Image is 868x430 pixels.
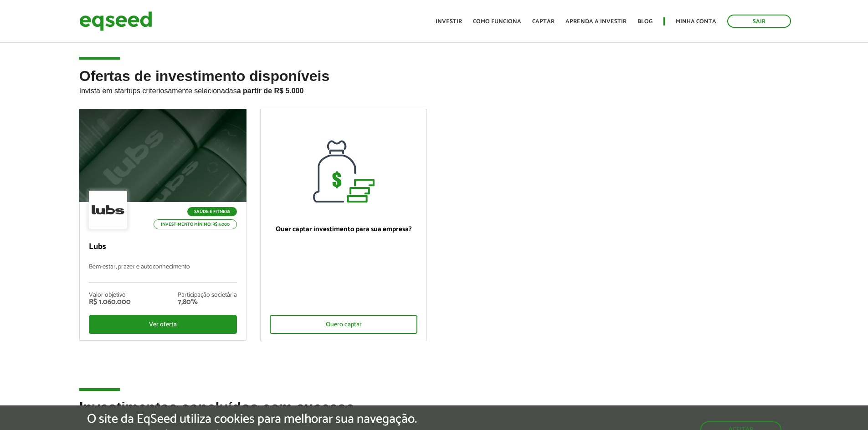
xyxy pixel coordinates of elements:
p: Invista em startups criteriosamente selecionadas [79,84,789,95]
a: Minha conta [676,19,716,25]
a: Aprenda a investir [565,19,627,25]
p: Lubs [89,242,237,252]
div: Ver oferta [89,315,237,334]
img: EqSeed [79,9,152,33]
a: Quer captar investimento para sua empresa? Quero captar [260,109,427,341]
h2: Ofertas de investimento disponíveis [79,68,789,109]
a: Saúde e Fitness Investimento mínimo: R$ 5.000 Lubs Bem-estar, prazer e autoconhecimento Valor obj... [79,109,247,341]
a: Sair [727,15,791,28]
div: Quero captar [270,315,418,334]
p: Quer captar investimento para sua empresa? [270,225,418,233]
a: Como funciona [473,19,521,25]
div: 7,80% [178,298,237,306]
a: Investir [436,19,462,25]
a: Blog [637,19,652,25]
p: Saúde e Fitness [187,207,237,216]
p: Bem-estar, prazer e autoconhecimento [89,263,237,283]
div: Valor objetivo [89,292,131,298]
h5: O site da EqSeed utiliza cookies para melhorar sua navegação. [87,412,417,426]
div: Participação societária [178,292,237,298]
div: R$ 1.060.000 [89,298,131,306]
a: Captar [532,19,555,25]
h2: Investimentos concluídos com sucesso [79,400,789,429]
strong: a partir de R$ 5.000 [237,87,304,95]
p: Investimento mínimo: R$ 5.000 [154,219,237,229]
